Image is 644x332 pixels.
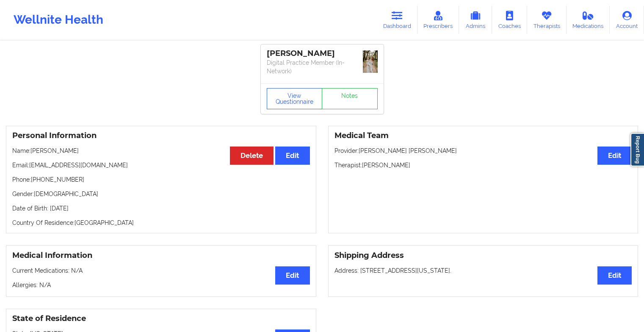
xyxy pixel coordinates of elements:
p: Gender: [DEMOGRAPHIC_DATA] [12,190,310,198]
p: Provider: [PERSON_NAME] [PERSON_NAME] [334,147,632,155]
h3: Personal Information [12,131,310,141]
a: Account [610,6,644,34]
p: Therapist: [PERSON_NAME] [334,161,632,169]
div: [PERSON_NAME] [267,49,378,58]
p: Phone: [PHONE_NUMBER] [12,175,310,184]
a: Admins [459,6,492,34]
h3: Medical Team [334,131,632,141]
p: Email: [EMAIL_ADDRESS][DOMAIN_NAME] [12,161,310,169]
a: Report Bug [630,133,644,166]
h3: Shipping Address [334,251,632,260]
img: 24aa4dfc-6797-428e-92e4-bfa8d41128b7_cbcca972-da36-42fc-a0e8-8031128bd6c9IMG_3450.jpeg [363,50,378,73]
a: Coaches [492,6,527,34]
button: Edit [275,147,310,165]
p: Date of Birth: [DATE] [12,204,310,213]
a: Dashboard [377,6,417,34]
a: Therapists [527,6,567,34]
a: Medications [567,6,610,34]
h3: State of Residence [12,314,310,324]
button: Edit [597,266,632,285]
a: Prescribers [417,6,459,34]
button: View Questionnaire [267,88,323,109]
p: Digital Practice Member (In-Network) [267,58,378,75]
p: Country Of Residence: [GEOGRAPHIC_DATA] [12,219,310,227]
p: Address: [STREET_ADDRESS][US_STATE]. [334,266,632,275]
button: Edit [275,266,310,285]
a: Notes [322,88,378,109]
h3: Medical Information [12,251,310,260]
button: Delete [230,147,274,165]
button: Edit [597,147,632,165]
p: Current Medications: N/A [12,266,310,275]
p: Name: [PERSON_NAME] [12,147,310,155]
p: Allergies: N/A [12,281,310,289]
